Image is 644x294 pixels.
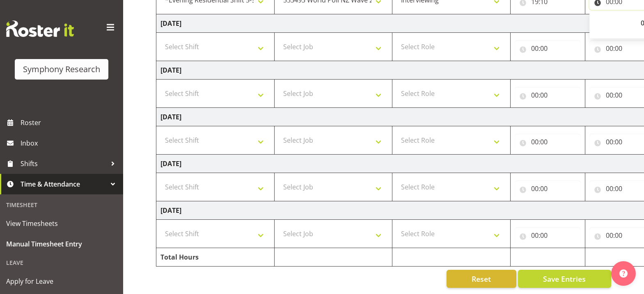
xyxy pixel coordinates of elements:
a: View Timesheets [2,213,121,234]
td: Total Hours [156,248,275,267]
span: Time & Attendance [21,178,107,190]
button: Save Entries [518,270,611,288]
div: Symphony Research [23,63,100,75]
span: Shifts [21,157,107,170]
div: Leave [2,254,121,271]
div: Timesheet [2,196,121,213]
button: Reset [447,270,516,288]
input: Click to select... [515,227,581,244]
a: Manual Timesheet Entry [2,234,121,254]
span: Save Entries [543,273,586,284]
input: Click to select... [515,134,581,150]
span: Inbox [21,137,119,149]
input: Click to select... [515,40,581,57]
input: Click to select... [515,180,581,197]
span: Manual Timesheet Entry [6,238,117,250]
img: Rosterit website logo [6,21,74,37]
span: Roster [21,116,119,129]
a: Apply for Leave [2,271,121,292]
span: Apply for Leave [6,275,117,287]
input: Click to select... [515,87,581,103]
img: help-xxl-2.png [619,269,628,278]
span: View Timesheets [6,217,117,230]
span: Reset [472,273,491,284]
